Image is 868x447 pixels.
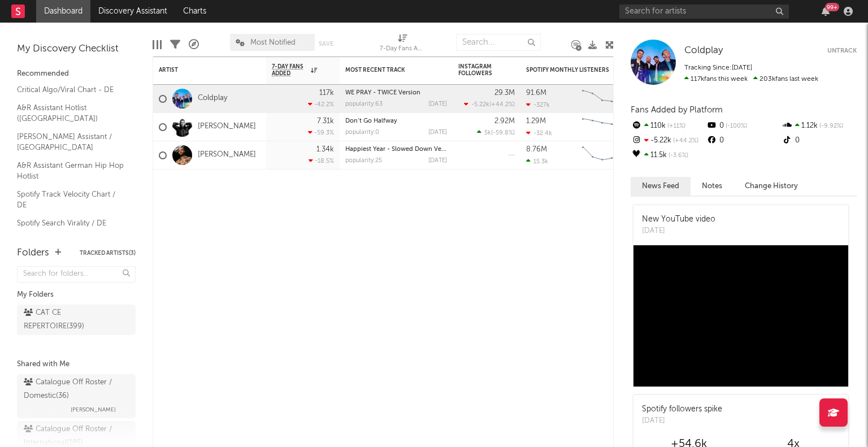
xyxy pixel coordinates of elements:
div: [DATE] [642,415,722,427]
div: 7.31k [317,118,334,125]
a: A&R Assistant Hotlist ([GEOGRAPHIC_DATA]) [17,102,124,125]
div: Edit Columns [153,28,162,61]
div: Most Recent Track [345,67,430,73]
span: +44.2 % [491,102,513,108]
div: 1.12k [782,119,857,133]
span: -100 % [724,123,747,129]
div: 91.6M [526,89,546,97]
div: [DATE] [428,158,447,164]
div: WE PRAY - TWICE Version [345,90,447,96]
div: My Discovery Checklist [17,42,136,56]
span: Fans Added by Platform [631,106,723,114]
span: Most Notified [250,39,296,46]
div: 2.92M [494,118,515,125]
a: Critical Algo/Viral Chart - DE [17,84,124,96]
div: CAT CE REPERTOIRE ( 399 ) [24,306,103,333]
svg: Chart title [577,85,628,113]
button: News Feed [631,177,691,196]
span: 7-Day Fans Added [272,63,308,77]
span: [PERSON_NAME] [71,403,116,416]
a: Spotify Search Virality / DE [17,217,124,229]
div: Shared with Me [17,358,136,371]
div: Spotify Monthly Listeners [526,67,611,73]
div: 7-Day Fans Added (7-Day Fans Added) [380,42,425,56]
a: WE PRAY - TWICE Version [345,90,420,96]
div: Don’t Go Halfway [345,118,447,124]
svg: Chart title [577,113,628,141]
button: Change History [734,177,809,196]
div: -327k [526,101,550,109]
button: Notes [691,177,734,196]
a: [PERSON_NAME] [198,122,256,132]
div: 0 [706,119,781,133]
div: 1.34k [316,146,334,153]
input: Search for artists [619,5,789,19]
div: 7-Day Fans Added (7-Day Fans Added) [380,28,425,61]
a: Catalogue Off Roster / Domestic(36)[PERSON_NAME] [17,374,136,418]
div: ( ) [464,101,515,108]
div: 110k [631,119,706,133]
div: Happiest Year - Slowed Down Version [345,146,447,153]
div: -18.5 % [309,157,334,164]
div: Recommended [17,67,136,81]
div: Filters [170,28,180,61]
div: 29.3M [494,89,515,97]
a: A&R Assistant German Hip Hop Hotlist [17,159,124,183]
div: 11.5k [631,148,706,163]
div: 99 + [825,3,839,11]
span: -5.22k [471,102,489,108]
span: -59.8 % [493,130,513,136]
a: Spotify Track Velocity Chart / DE [17,188,124,211]
div: -59.3 % [308,129,334,136]
a: Coldplay [198,94,227,103]
span: 5k [484,130,491,136]
button: Tracked Artists(3) [80,250,136,256]
input: Search... [456,34,541,51]
span: +44.2 % [671,138,698,144]
div: popularity: 0 [345,129,379,136]
span: -3.6 % [667,153,688,159]
div: Catalogue Off Roster / Domestic ( 36 ) [24,376,126,403]
span: +11 % [666,123,685,129]
div: -42.2 % [308,101,334,108]
div: 1.29M [526,118,546,125]
a: [PERSON_NAME] [198,150,256,160]
div: popularity: 25 [345,158,382,164]
span: 117k fans this week [684,76,748,83]
a: Happiest Year - Slowed Down Version [345,146,456,153]
div: 0 [706,133,781,148]
div: -5.22k [631,133,706,148]
a: Coldplay [684,45,723,57]
div: Spotify followers spike [642,403,722,415]
a: CAT CE REPERTOIRE(399) [17,305,136,335]
div: 8.76M [526,146,547,153]
div: 15.3k [526,158,548,165]
div: New YouTube video [642,214,715,225]
div: 117k [319,89,334,97]
span: 203k fans last week [684,76,818,83]
button: Save [319,41,333,47]
a: [PERSON_NAME] Assistant / [GEOGRAPHIC_DATA] [17,131,124,154]
div: 0 [782,133,857,148]
div: [DATE] [642,225,715,237]
div: Instagram Followers [458,63,498,77]
input: Search for folders... [17,266,136,283]
span: Tracking Since: [DATE] [684,64,752,71]
div: popularity: 63 [345,101,383,107]
div: Artist [159,67,244,73]
div: A&R Pipeline [189,28,199,61]
div: ( ) [477,129,515,136]
button: Untrack [827,45,857,57]
a: Don’t Go Halfway [345,118,397,124]
div: [DATE] [428,129,447,136]
div: -32.4k [526,129,552,137]
button: 99+ [822,7,830,16]
div: Folders [17,246,49,260]
svg: Chart title [577,141,628,170]
div: [DATE] [428,101,447,107]
div: My Folders [17,288,136,302]
span: Coldplay [684,46,723,55]
span: -9.92 % [818,123,843,129]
